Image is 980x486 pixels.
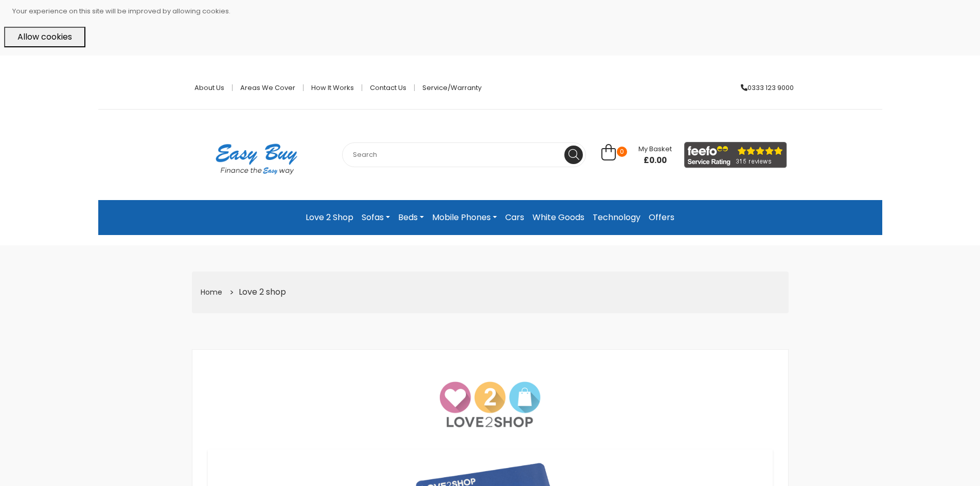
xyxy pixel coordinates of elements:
span: £0.00 [638,155,672,166]
img: Love2shop Logo [439,381,542,429]
a: Sofas [358,208,394,227]
li: Love 2 shop [226,284,287,300]
a: Contact Us [362,84,415,91]
span: 0 [617,147,627,157]
a: Mobile Phones [428,208,501,227]
button: Allow cookies [4,27,85,47]
img: Easy Buy [205,130,308,188]
a: How it works [304,84,362,91]
a: Love 2 Shop [301,208,358,227]
a: White Goods [528,208,589,227]
span: My Basket [638,144,672,154]
p: Your experience on this site will be improved by allowing cookies. [12,4,976,19]
a: About Us [187,84,233,91]
a: Offers [645,208,679,227]
a: 0333 123 9000 [733,84,794,91]
a: 0 My Basket £0.00 [601,150,672,161]
a: Areas we cover [233,84,304,91]
input: Search [342,142,586,167]
a: Service/Warranty [415,84,482,91]
a: Home [201,287,222,297]
a: Beds [394,208,428,227]
a: Cars [501,208,528,227]
a: Technology [589,208,645,227]
img: feefo_logo [684,142,787,168]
